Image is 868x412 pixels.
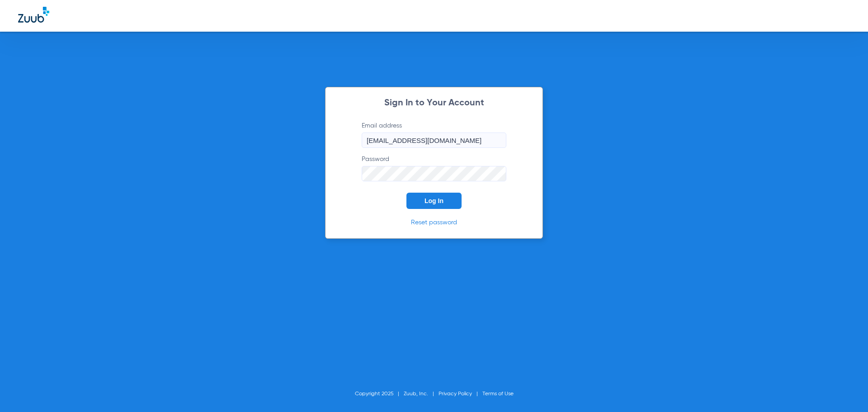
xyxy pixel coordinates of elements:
[439,391,472,397] a: Privacy Policy
[425,197,443,204] span: Log In
[823,369,868,412] iframe: Chat Widget
[355,389,404,398] li: Copyright 2025
[362,155,506,181] label: Password
[404,389,439,398] li: Zuub, Inc.
[406,193,462,209] button: Log In
[482,391,514,397] a: Terms of Use
[362,166,506,181] input: Password
[411,219,457,226] a: Reset password
[18,7,49,23] img: Zuub Logo
[362,121,506,148] label: Email address
[362,133,506,148] input: Email address
[348,99,520,108] h2: Sign In to Your Account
